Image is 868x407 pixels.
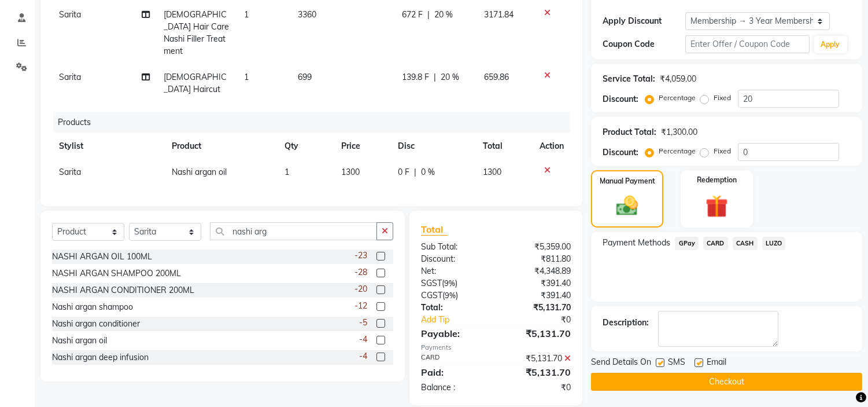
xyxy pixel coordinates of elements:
div: Discount: [412,253,496,265]
span: 1300 [341,167,360,177]
div: Paid: [412,365,496,379]
div: Nashi argan shampoo [52,301,133,313]
div: ₹0 [496,382,580,394]
div: ₹4,059.00 [660,73,696,85]
input: Enter Offer / Coupon Code [685,35,809,53]
span: CGST [421,290,442,300]
div: ₹1,300.00 [661,126,697,138]
div: ₹5,131.70 [496,353,580,365]
div: Balance : [412,382,496,394]
div: Nashi argan conditioner [52,318,140,330]
span: 3360 [298,9,316,20]
span: 1 [285,167,289,177]
span: | [414,166,416,178]
span: SMS [668,356,685,371]
div: ( ) [412,277,496,289]
div: ₹5,131.70 [496,302,580,314]
span: GPay [675,237,699,250]
span: -20 [354,283,367,295]
span: 3171.84 [484,9,514,20]
span: 672 F [402,9,423,21]
a: Add Tip [412,314,510,326]
span: Email [707,356,726,371]
label: Percentage [659,146,696,156]
span: 1 [244,9,249,20]
th: Product [165,133,278,159]
span: -4 [359,350,367,362]
div: ₹391.40 [496,277,580,289]
div: ( ) [412,289,496,302]
label: Redemption [697,175,737,185]
span: 659.86 [484,72,509,82]
div: ₹5,359.00 [496,241,580,253]
span: -28 [354,266,367,278]
span: Send Details On [591,356,651,371]
span: Nashi argan oil [172,167,227,177]
div: NASHI ARGAN SHAMPOO 200ML [52,267,181,280]
span: Sarita [59,9,81,20]
th: Price [334,133,391,159]
th: Qty [278,133,334,159]
div: ₹391.40 [496,289,580,302]
span: -23 [354,250,367,262]
div: Net: [412,265,496,277]
span: 1300 [483,167,501,177]
span: Payment Methods [603,237,670,249]
th: Total [476,133,533,159]
div: Total: [412,302,496,314]
span: CARD [703,237,728,250]
span: [DEMOGRAPHIC_DATA] Hair Care Nashi Filler Treatment [164,9,229,56]
div: Payments [421,343,571,353]
label: Fixed [714,93,731,103]
div: NASHI ARGAN CONDITIONER 200ML [52,284,194,296]
span: SGST [421,278,442,288]
span: -4 [359,333,367,346]
div: Sub Total: [412,241,496,253]
img: _gift.svg [699,192,735,221]
div: Products [53,112,579,133]
span: 9% [445,291,456,300]
div: Service Total: [603,73,655,85]
span: Sarita [59,72,81,82]
div: Apply Discount [603,15,685,27]
span: CASH [733,237,758,250]
label: Percentage [659,93,696,103]
img: _cash.svg [610,193,644,218]
div: ₹811.80 [496,253,580,265]
div: Payable: [412,327,496,340]
span: | [427,9,430,21]
button: Checkout [591,373,862,391]
span: 699 [298,72,312,82]
label: Fixed [714,146,731,156]
span: 20 % [441,71,459,83]
button: Apply [814,36,847,53]
span: 0 F [398,166,409,178]
div: NASHI ARGAN OIL 100ML [52,251,152,263]
label: Manual Payment [600,176,655,186]
span: 9% [444,278,455,288]
th: Disc [391,133,476,159]
th: Action [533,133,571,159]
div: Product Total: [603,126,656,138]
span: -12 [354,300,367,312]
div: ₹0 [510,314,580,326]
div: ₹5,131.70 [496,327,580,340]
span: 1 [244,72,249,82]
input: Search or Scan [210,222,377,240]
div: Nashi argan deep infusion [52,351,149,364]
span: -5 [359,317,367,329]
div: Nashi argan oil [52,335,107,347]
div: Coupon Code [603,38,685,50]
span: [DEMOGRAPHIC_DATA] Haircut [164,72,227,94]
span: LUZO [762,237,786,250]
span: 0 % [421,166,435,178]
th: Stylist [52,133,165,159]
span: 139.8 F [402,71,429,83]
div: ₹5,131.70 [496,365,580,379]
span: 20 % [434,9,453,21]
div: Discount: [603,93,638,105]
span: Sarita [59,167,81,177]
div: ₹4,348.89 [496,265,580,277]
span: | [434,71,436,83]
div: CARD [412,353,496,365]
